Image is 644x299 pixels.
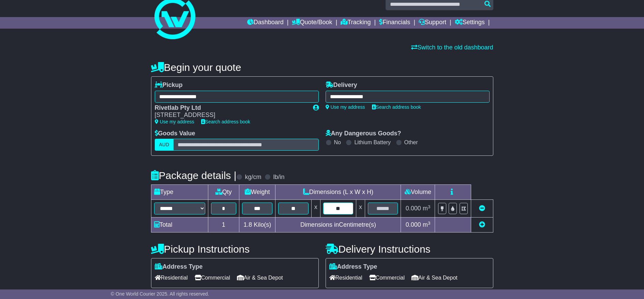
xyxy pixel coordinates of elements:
[155,111,306,119] div: [STREET_ADDRESS]
[372,104,421,110] a: Search address book
[334,139,341,146] label: No
[423,205,431,212] span: m
[275,185,401,200] td: Dimensions (L x W x H)
[406,205,421,212] span: 0.000
[151,170,237,181] h4: Package details |
[479,221,485,228] a: Add new item
[404,139,418,146] label: Other
[406,221,421,228] span: 0.000
[341,17,371,29] a: Tracking
[151,243,319,255] h4: Pickup Instructions
[326,81,357,89] label: Delivery
[329,272,362,283] span: Residential
[428,204,431,209] sup: 3
[155,130,195,137] label: Goods Value
[239,185,275,200] td: Weight
[237,272,283,283] span: Air & Sea Depot
[292,17,332,29] a: Quote/Book
[208,185,239,200] td: Qty
[239,218,275,233] td: Kilo(s)
[411,272,458,283] span: Air & Sea Depot
[247,17,284,29] a: Dashboard
[195,272,230,283] span: Commercial
[155,139,174,151] label: AUD
[411,44,493,51] a: Switch to the old dashboard
[273,174,284,181] label: lb/in
[326,130,401,137] label: Any Dangerous Goods?
[401,185,435,200] td: Volume
[155,272,188,283] span: Residential
[111,291,209,297] span: © One World Courier 2025. All rights reserved.
[428,221,431,226] sup: 3
[243,221,252,228] span: 1.8
[329,263,377,271] label: Address Type
[155,104,306,112] div: Rivetlab Pty Ltd
[151,62,493,73] h4: Begin your quote
[423,221,431,228] span: m
[311,200,320,218] td: x
[354,139,391,146] label: Lithium Battery
[155,119,194,124] a: Use my address
[326,104,365,110] a: Use my address
[201,119,250,124] a: Search address book
[356,200,365,218] td: x
[419,17,446,29] a: Support
[245,174,261,181] label: kg/cm
[379,17,410,29] a: Financials
[151,218,208,233] td: Total
[369,272,405,283] span: Commercial
[155,81,183,89] label: Pickup
[326,243,493,255] h4: Delivery Instructions
[208,218,239,233] td: 1
[479,205,485,212] a: Remove this item
[275,218,401,233] td: Dimensions in Centimetre(s)
[151,185,208,200] td: Type
[455,17,485,29] a: Settings
[155,263,203,271] label: Address Type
